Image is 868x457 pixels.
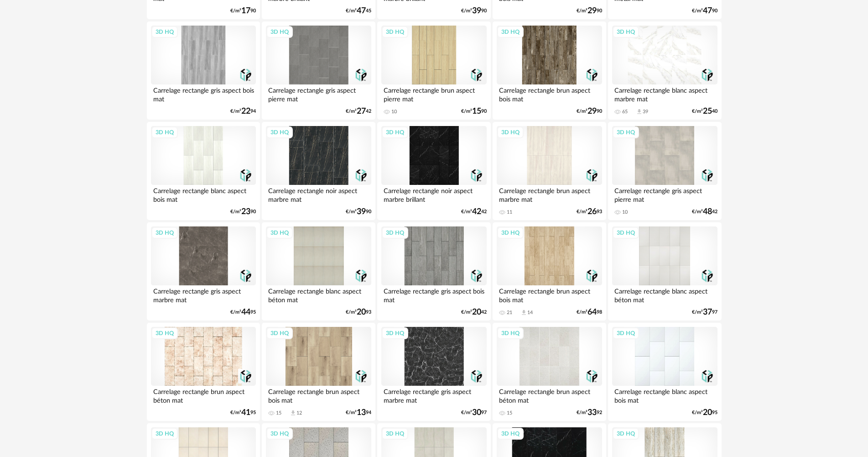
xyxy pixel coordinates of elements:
[230,8,256,14] div: €/m² 90
[527,310,533,316] div: 14
[266,126,293,138] div: 3D HQ
[241,309,250,315] span: 44
[613,126,639,138] div: 3D HQ
[276,410,281,416] div: 15
[497,327,524,339] div: 3D HQ
[262,122,375,221] a: 3D HQ Carrelage rectangle noir aspect marbre mat €/m²3990
[612,285,717,304] div: Carrelage rectangle blanc aspect béton mat
[230,410,256,416] div: €/m² 95
[151,386,256,404] div: Carrelage rectangle brun aspect béton mat
[577,108,602,115] div: €/m² 90
[622,109,628,115] div: 65
[577,410,602,416] div: €/m² 92
[262,21,375,120] a: 3D HQ Carrelage rectangle gris aspect pierre mat €/m²2742
[346,8,371,14] div: €/m² 45
[151,26,178,38] div: 3D HQ
[472,309,481,315] span: 20
[577,309,602,315] div: €/m² 98
[382,428,408,440] div: 3D HQ
[587,410,597,416] span: 33
[382,227,408,239] div: 3D HQ
[577,8,602,14] div: €/m² 90
[377,21,490,120] a: 3D HQ Carrelage rectangle brun aspect pierre mat 10 €/m²1590
[493,323,606,421] a: 3D HQ Carrelage rectangle brun aspect béton mat 15 €/m²3392
[692,209,717,215] div: €/m² 42
[613,26,639,38] div: 3D HQ
[497,26,524,38] div: 3D HQ
[608,222,721,321] a: 3D HQ Carrelage rectangle blanc aspect béton mat €/m²3797
[692,8,717,14] div: €/m² 90
[147,21,260,120] a: 3D HQ Carrelage rectangle gris aspect bois mat €/m²2294
[643,109,648,115] div: 39
[622,209,628,215] div: 10
[377,222,490,321] a: 3D HQ Carrelage rectangle gris aspect bois mat €/m²2042
[357,8,366,14] span: 47
[357,108,366,115] span: 27
[497,185,602,203] div: Carrelage rectangle brun aspect marbre mat
[472,108,481,115] span: 15
[230,209,256,215] div: €/m² 90
[377,323,490,421] a: 3D HQ Carrelage rectangle gris aspect marbre mat €/m²3097
[151,84,256,103] div: Carrelage rectangle gris aspect bois mat
[151,126,178,138] div: 3D HQ
[382,26,408,38] div: 3D HQ
[241,108,250,115] span: 22
[230,108,256,115] div: €/m² 94
[262,222,375,321] a: 3D HQ Carrelage rectangle blanc aspect béton mat €/m²2093
[587,108,597,115] span: 29
[587,209,597,215] span: 26
[612,185,717,203] div: Carrelage rectangle gris aspect pierre mat
[266,428,293,440] div: 3D HQ
[608,323,721,421] a: 3D HQ Carrelage rectangle blanc aspect bois mat €/m²2095
[346,410,371,416] div: €/m² 94
[507,410,512,416] div: 15
[497,227,524,239] div: 3D HQ
[608,21,721,120] a: 3D HQ Carrelage rectangle blanc aspect marbre mat 65 Download icon 39 €/m²2540
[703,309,712,315] span: 37
[151,428,178,440] div: 3D HQ
[147,122,260,221] a: 3D HQ Carrelage rectangle blanc aspect bois mat €/m²2390
[472,209,481,215] span: 42
[391,109,397,115] div: 10
[346,209,371,215] div: €/m² 90
[612,386,717,404] div: Carrelage rectangle blanc aspect bois mat
[461,309,487,315] div: €/m² 42
[266,26,293,38] div: 3D HQ
[613,227,639,239] div: 3D HQ
[703,410,712,416] span: 20
[381,84,486,103] div: Carrelage rectangle brun aspect pierre mat
[357,410,366,416] span: 13
[381,285,486,304] div: Carrelage rectangle gris aspect bois mat
[613,428,639,440] div: 3D HQ
[296,410,302,416] div: 12
[497,84,602,103] div: Carrelage rectangle brun aspect bois mat
[151,285,256,304] div: Carrelage rectangle gris aspect marbre mat
[151,327,178,339] div: 3D HQ
[230,309,256,315] div: €/m² 95
[266,84,371,103] div: Carrelage rectangle gris aspect pierre mat
[497,285,602,304] div: Carrelage rectangle brun aspect bois mat
[577,209,602,215] div: €/m² 93
[587,8,597,14] span: 29
[377,122,490,221] a: 3D HQ Carrelage rectangle noir aspect marbre brillant €/m²4242
[266,285,371,304] div: Carrelage rectangle blanc aspect béton mat
[241,209,250,215] span: 23
[472,410,481,416] span: 30
[608,122,721,221] a: 3D HQ Carrelage rectangle gris aspect pierre mat 10 €/m²4842
[381,386,486,404] div: Carrelage rectangle gris aspect marbre mat
[612,84,717,103] div: Carrelage rectangle blanc aspect marbre mat
[461,410,487,416] div: €/m² 97
[147,323,260,421] a: 3D HQ Carrelage rectangle brun aspect béton mat €/m²4195
[262,323,375,421] a: 3D HQ Carrelage rectangle brun aspect bois mat 15 Download icon 12 €/m²1394
[692,108,717,115] div: €/m² 40
[151,227,178,239] div: 3D HQ
[357,209,366,215] span: 39
[147,222,260,321] a: 3D HQ Carrelage rectangle gris aspect marbre mat €/m²4495
[507,209,512,215] div: 11
[266,185,371,203] div: Carrelage rectangle noir aspect marbre mat
[636,108,643,115] span: Download icon
[703,209,712,215] span: 48
[266,386,371,404] div: Carrelage rectangle brun aspect bois mat
[507,310,512,316] div: 21
[290,410,296,416] span: Download icon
